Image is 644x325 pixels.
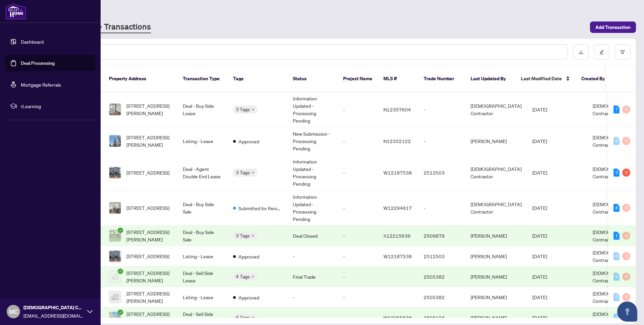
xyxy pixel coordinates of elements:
[287,92,338,127] td: Information Updated - Processing Pending
[5,3,26,19] img: logo
[251,234,255,237] span: down
[418,246,465,267] td: 2512503
[287,190,338,226] td: Information Updated - Processing Pending
[126,169,169,176] span: [STREET_ADDRESS]
[383,170,412,176] span: W12187538
[251,171,255,174] span: down
[21,39,44,45] a: Dashboard
[516,66,576,92] th: Last Modified Date
[593,166,644,179] span: [DEMOGRAPHIC_DATA] Contractor
[579,50,583,54] span: download
[338,246,378,267] td: -
[418,92,465,127] td: -
[622,252,630,260] div: 0
[177,127,228,155] td: Listing - Lease
[532,205,547,211] span: [DATE]
[177,190,228,226] td: Deal - Buy Side Sale
[383,106,411,112] span: N12357604
[383,253,412,259] span: W12187538
[251,108,255,111] span: down
[126,290,172,305] span: [STREET_ADDRESS][PERSON_NAME]
[236,273,250,280] span: 4 Tags
[338,226,378,246] td: -
[378,66,418,92] th: MLS #
[465,246,527,267] td: [PERSON_NAME]
[287,267,338,287] td: Final Trade
[593,270,644,283] span: [DEMOGRAPHIC_DATA] Contractor
[465,226,527,246] td: [PERSON_NAME]
[465,127,527,155] td: [PERSON_NAME]
[177,155,228,190] td: Deal - Agent Double End Lease
[238,253,259,260] span: Approved
[465,190,527,226] td: [DEMOGRAPHIC_DATA] Contractor
[238,294,259,301] span: Approved
[599,50,604,54] span: edit
[615,44,630,60] button: filter
[620,50,625,54] span: filter
[593,311,644,324] span: [DEMOGRAPHIC_DATA] Contractor
[126,269,172,284] span: [STREET_ADDRESS][PERSON_NAME]
[383,205,412,211] span: W12294617
[338,190,378,226] td: -
[21,60,55,66] a: Deal Processing
[109,167,121,178] img: thumbnail-img
[287,246,338,267] td: -
[465,155,527,190] td: [DEMOGRAPHIC_DATA] Contractor
[573,44,589,60] button: download
[418,287,465,308] td: 2505382
[622,137,630,145] div: 0
[418,190,465,226] td: -
[465,267,527,287] td: [PERSON_NAME]
[177,267,228,287] td: Deal - Sell Side Lease
[251,275,255,278] span: down
[613,293,620,301] div: 0
[593,290,644,304] span: [DEMOGRAPHIC_DATA] Contractor
[118,269,123,274] span: check-circle
[532,294,547,300] span: [DATE]
[238,138,259,145] span: Approved
[104,66,177,92] th: Property Address
[622,169,630,177] div: 4
[238,204,282,212] span: Submitted for Review
[532,233,547,239] span: [DATE]
[521,75,562,82] span: Last Modified Date
[418,155,465,190] td: 2512503
[594,44,609,60] button: edit
[532,170,547,176] span: [DATE]
[593,249,644,263] span: [DEMOGRAPHIC_DATA] Contractor
[126,310,172,325] span: [STREET_ADDRESS][PERSON_NAME][PERSON_NAME]
[595,22,631,33] span: Add Transaction
[23,312,84,319] span: [EMAIL_ADDRESS][DOMAIN_NAME]
[109,312,121,323] img: thumbnail-img
[126,228,172,243] span: [STREET_ADDRESS][PERSON_NAME]
[532,253,547,259] span: [DATE]
[109,104,121,115] img: thumbnail-img
[109,291,121,303] img: thumbnail-img
[338,155,378,190] td: -
[418,267,465,287] td: 2505382
[236,232,250,239] span: 3 Tags
[622,204,630,212] div: 0
[532,274,547,280] span: [DATE]
[593,134,644,148] span: [DEMOGRAPHIC_DATA] Contractor
[287,66,338,92] th: Status
[613,105,620,113] div: 7
[465,287,527,308] td: [PERSON_NAME]
[338,66,378,92] th: Project Name
[23,304,84,311] span: [DEMOGRAPHIC_DATA] Contractor
[236,314,250,321] span: 4 Tags
[251,316,255,319] span: down
[177,246,228,267] td: Listing - Lease
[613,137,620,145] div: 0
[338,287,378,308] td: -
[287,226,338,246] td: Deal Closed
[287,127,338,155] td: New Submission - Processing Pending
[613,232,620,240] div: 1
[126,204,169,212] span: [STREET_ADDRESS]
[532,138,547,144] span: [DATE]
[109,202,121,214] img: thumbnail-img
[418,66,465,92] th: Trade Number
[593,103,644,116] span: [DEMOGRAPHIC_DATA] Contractor
[287,287,338,308] td: -
[126,252,169,260] span: [STREET_ADDRESS]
